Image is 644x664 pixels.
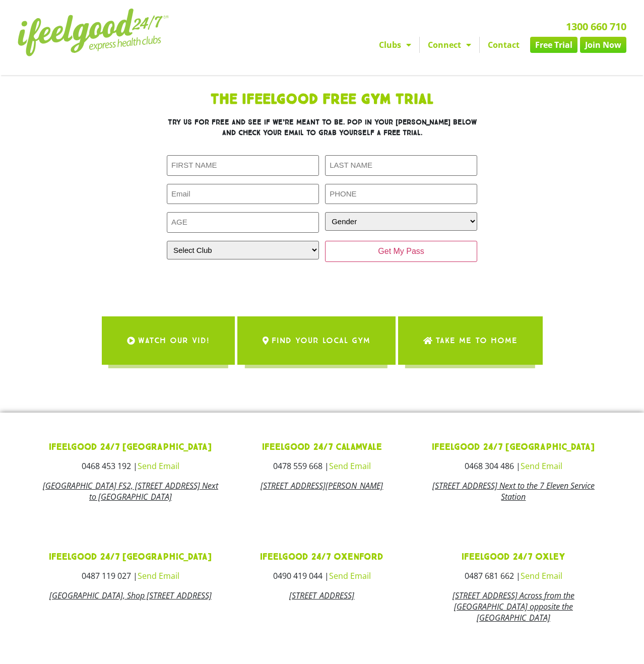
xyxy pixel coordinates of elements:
[325,184,477,205] input: PHONE
[167,184,319,205] input: Email
[138,460,179,472] a: Send Email
[521,460,562,472] a: Send Email
[432,441,595,453] a: ifeelgood 24/7 [GEOGRAPHIC_DATA]
[100,93,544,107] h1: The IfeelGood Free Gym Trial
[167,155,319,176] input: FIRST NAME
[432,480,595,502] a: [STREET_ADDRESS] Next to the 7 Eleven Service Station
[425,572,602,580] h3: 0487 681 662 |
[167,212,319,233] input: AGE
[138,570,179,581] a: Send Email
[329,570,371,581] a: Send Email
[425,462,602,470] h3: 0468 304 486 |
[49,551,212,563] a: ifeelgood 24/7 [GEOGRAPHIC_DATA]
[398,316,543,365] a: Take me to Home
[262,441,382,453] a: ifeelgood 24/7 Calamvale
[49,441,212,453] a: ifeelgood 24/7 [GEOGRAPHIC_DATA]
[453,590,574,623] a: [STREET_ADDRESS] Across from the [GEOGRAPHIC_DATA] opposite the [GEOGRAPHIC_DATA]
[530,37,577,53] a: Free Trial
[329,460,371,472] a: Send Email
[167,117,477,138] h3: Try us for free and see if we’re meant to be. Pop in your [PERSON_NAME] below and check your emai...
[237,316,396,365] a: Find Your Local Gym
[521,570,562,581] a: Send Email
[480,37,528,53] a: Contact
[234,37,626,53] nav: Menu
[261,480,383,491] a: [STREET_ADDRESS][PERSON_NAME]
[420,37,479,53] a: Connect
[325,155,477,176] input: LAST NAME
[43,480,218,502] a: [GEOGRAPHIC_DATA] FS2, [STREET_ADDRESS] Next to [GEOGRAPHIC_DATA]
[102,316,235,365] a: WATCH OUR VID!
[371,37,419,53] a: Clubs
[49,590,212,601] a: [GEOGRAPHIC_DATA], Shop [STREET_ADDRESS]
[42,462,219,470] h3: 0468 453 192 |
[138,326,210,355] span: WATCH OUR VID!
[462,551,565,563] a: ifeelgood 24/7 Oxley
[566,20,626,33] a: 1300 660 710
[435,326,518,355] span: Take me to Home
[272,326,370,355] span: Find Your Local Gym
[580,37,626,53] a: Join Now
[42,572,219,580] h3: 0487 119 027 |
[289,590,354,601] a: [STREET_ADDRESS]
[234,572,410,580] h3: 0490 419 044 |
[325,241,477,262] input: Get My Pass
[234,462,410,470] h3: 0478 559 668 |
[260,551,383,563] a: ifeelgood 24/7 Oxenford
